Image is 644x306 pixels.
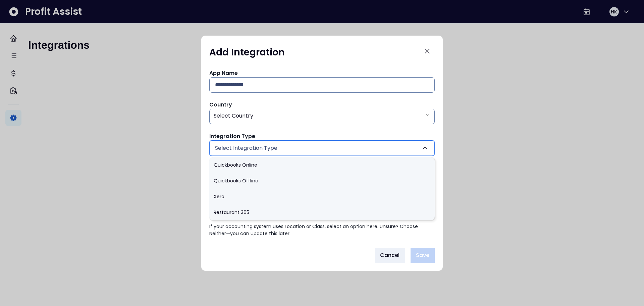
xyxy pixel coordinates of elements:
p: If your accounting system uses Location or Class, select an option here. Unsure? Choose Neither—y... [209,223,435,237]
span: Select Integration Type [215,144,277,152]
li: Restaurant 365 [209,205,435,220]
span: Select Country [214,112,253,120]
svg: arrow down line [425,112,430,118]
span: App Name [209,69,238,77]
button: Cancel [375,248,405,263]
li: Xero [209,189,435,205]
span: Country [209,101,232,108]
span: Save [416,251,429,259]
h1: Add Integration [209,46,285,58]
button: Save [411,248,435,263]
span: Cancel [380,251,400,259]
span: Integration Type [209,132,255,140]
li: Quickbooks Offline [209,173,435,189]
li: Quickbooks Online [209,157,435,173]
button: Close [420,44,435,58]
